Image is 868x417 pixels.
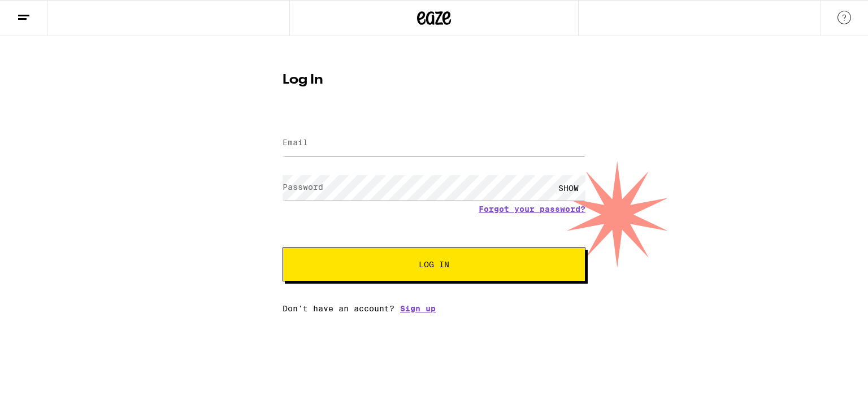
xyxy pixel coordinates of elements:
input: Email [283,131,585,156]
a: Sign up [400,304,436,313]
label: Password [283,183,323,192]
button: Log In [283,247,585,281]
span: Log In [419,260,449,268]
div: SHOW [552,175,585,201]
h1: Log In [283,73,585,87]
div: Don't have an account? [283,304,585,313]
label: Email [283,138,308,147]
a: Forgot your password? [479,205,585,214]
